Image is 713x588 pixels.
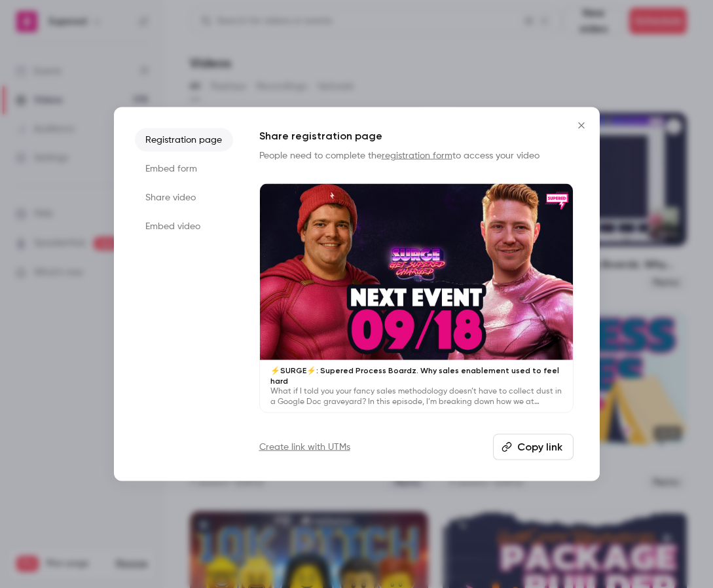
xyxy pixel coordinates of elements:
[135,128,233,152] li: Registration page
[135,186,233,210] li: Share video
[259,440,350,453] a: Create link with UTMs
[270,386,562,407] p: What if I told you your fancy sales methodology doesn’t have to collect dust in a Google Doc grav...
[259,128,574,144] h1: Share registration page
[135,157,233,181] li: Embed form
[135,215,233,238] li: Embed video
[259,183,574,413] a: ⚡️SURGE⚡️: Supered Process Boardz. Why sales enablement used to feel hardWhat if I told you your ...
[270,365,562,386] p: ⚡️SURGE⚡️: Supered Process Boardz. Why sales enablement used to feel hard
[493,433,574,460] button: Copy link
[259,149,574,162] p: People need to complete the to access your video
[568,113,594,139] button: Close
[382,151,452,160] a: registration form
